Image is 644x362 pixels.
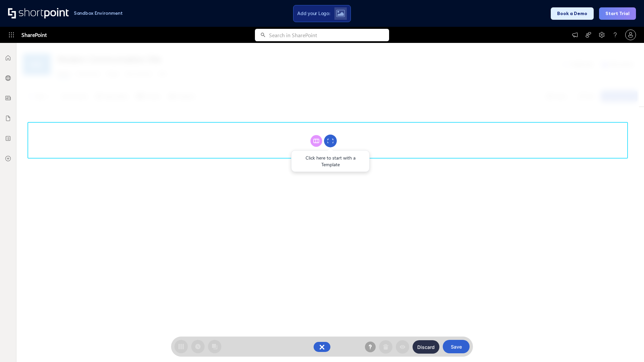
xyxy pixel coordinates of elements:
[336,10,345,17] img: Upload logo
[610,330,644,362] iframe: Chat Widget
[297,10,330,16] span: Add your Logo:
[599,7,636,20] button: Start Trial
[21,27,47,43] span: SharePoint
[269,29,389,41] input: Search in SharePoint
[74,11,123,15] h1: Sandbox Environment
[413,340,439,354] button: Discard
[443,340,470,353] button: Save
[551,7,594,20] button: Book a Demo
